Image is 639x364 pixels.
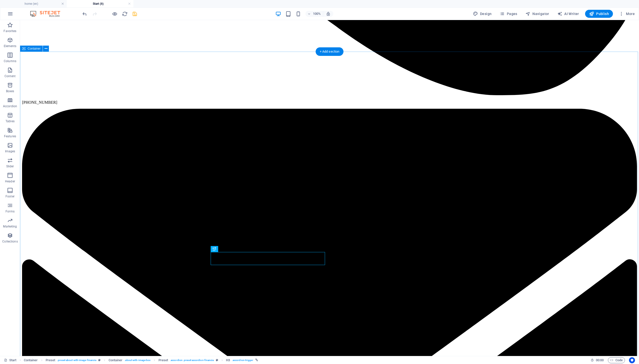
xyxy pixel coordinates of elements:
[132,11,138,17] i: Save (Ctrl+S)
[4,59,16,63] p: Columns
[226,357,230,363] span: Click to select. Double-click to edit
[589,11,609,16] span: Publish
[98,359,101,361] i: This element is a customizable preset
[6,209,15,213] p: Forms
[122,11,128,17] i: Reload page
[109,357,123,363] span: Click to select. Double-click to edit
[112,11,118,17] button: Click here to leave preview mode and continue editing
[158,357,168,363] span: Click to select. Double-click to edit
[6,194,15,198] p: Footer
[316,47,344,56] div: + Add section
[591,357,604,363] h6: Session time
[525,11,549,16] span: Navigator
[124,357,150,363] span: . about-with-image-box
[28,47,41,50] span: Container
[4,29,16,33] p: Favorites
[471,10,494,18] button: Design
[500,11,517,16] span: Pages
[608,357,625,363] button: Code
[255,359,258,361] i: This element is linked
[122,11,128,17] button: reload
[471,10,494,18] div: Design (Ctrl+Alt+Y)
[3,224,17,228] p: Marketing
[57,357,96,363] span: . preset-about-with-image-financia
[629,357,635,363] button: Usercentrics
[4,44,17,48] p: Elements
[170,357,214,363] span: . accordion .preset-accordion-financia
[6,119,15,123] p: Tables
[6,164,14,168] p: Slider
[5,179,15,183] p: Header
[4,357,17,363] a: Click to cancel selection. Double-click to open Pages
[599,358,600,362] span: :
[82,11,88,17] i: Undo: Edit headline (Ctrl+Z)
[6,89,14,93] p: Boxes
[29,11,66,17] img: Editor Logo
[523,10,551,18] button: Navigator
[326,12,331,16] i: On resize automatically adjust zoom level to fit chosen device.
[24,357,258,363] nav: breadcrumb
[305,11,323,17] button: 100%
[216,359,218,361] i: This element is a customizable preset
[557,11,579,16] span: AI Writer
[617,10,637,18] button: More
[596,357,604,363] span: 00 00
[4,134,16,138] p: Features
[24,357,38,363] span: Click to select. Double-click to edit
[2,239,18,244] p: Collections
[313,11,321,17] h6: 100%
[3,104,17,108] p: Accordion
[5,149,15,153] p: Images
[473,11,492,16] span: Design
[82,11,88,17] button: undo
[46,357,55,363] span: Click to select. Double-click to edit
[132,11,138,17] button: save
[498,10,519,18] button: Pages
[610,357,623,363] span: Code
[5,74,16,78] p: Content
[585,10,613,18] button: Publish
[67,1,133,7] h4: Start (it)
[555,10,581,18] button: AI Writer
[232,357,253,363] span: . accordion-trigger
[619,11,635,16] span: More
